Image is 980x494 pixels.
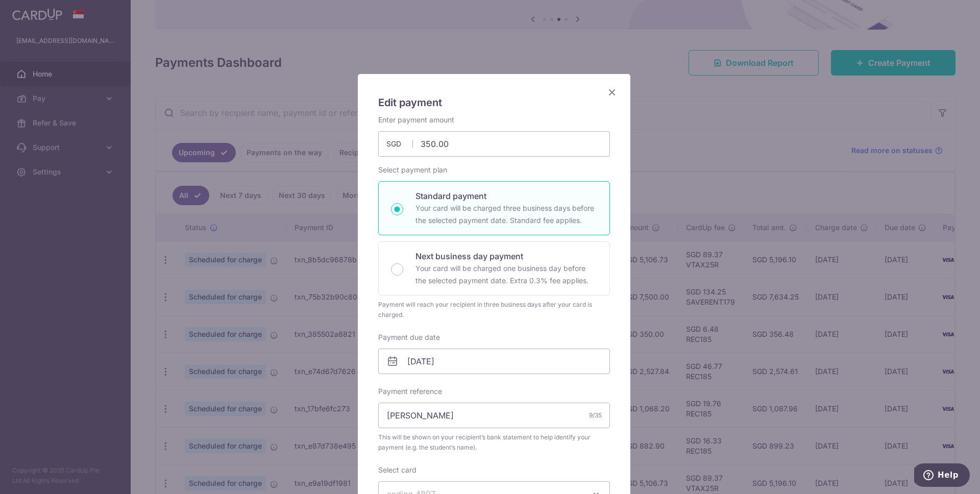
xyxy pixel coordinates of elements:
[378,465,416,475] label: Select card
[378,165,447,175] label: Select payment plan
[415,250,597,262] p: Next business day payment
[378,94,610,111] h5: Edit payment
[386,139,413,149] span: SGD
[415,202,597,227] p: Your card will be charged three business days before the selected payment date. Standard fee appl...
[378,300,610,320] div: Payment will reach your recipient in three business days after your card is charged.
[606,86,618,98] button: Close
[415,190,597,202] p: Standard payment
[415,262,597,287] p: Your card will be charged one business day before the selected payment date. Extra 0.3% fee applies.
[378,386,442,397] label: Payment reference
[378,432,610,453] span: This will be shown on your recipient’s bank statement to help identify your payment (e.g. the stu...
[378,332,440,342] label: Payment due date
[914,463,970,489] iframe: Opens a widget where you can find more information
[378,349,610,374] input: DD / MM / YYYY
[378,115,454,125] label: Enter payment amount
[378,131,610,157] input: 0.00
[589,410,602,421] div: 9/35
